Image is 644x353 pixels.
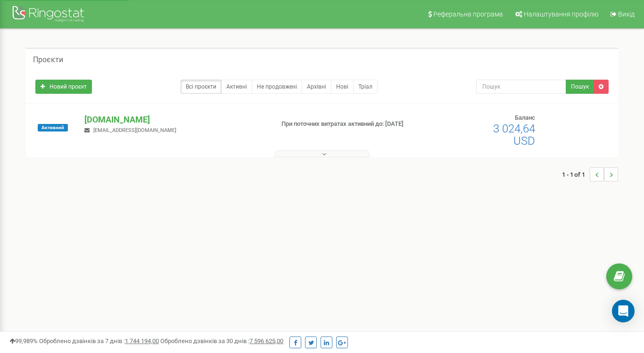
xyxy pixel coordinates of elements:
[515,114,535,121] span: Баланс
[433,10,503,18] span: Реферальна програма
[9,337,38,345] span: 99,989%
[493,122,535,148] span: 3 024,64 USD
[353,80,378,94] a: Тріал
[39,337,159,345] span: Оброблено дзвінків за 7 днів :
[38,124,68,131] span: Активний
[524,10,598,18] span: Налаштування профілю
[566,80,594,94] button: Пошук
[160,337,283,345] span: Оброблено дзвінків за 30 днів :
[302,80,331,94] a: Архівні
[612,300,635,322] div: Open Intercom Messenger
[281,120,414,129] p: При поточних витратах активний до: [DATE]
[252,80,302,94] a: Не продовжені
[181,80,222,94] a: Всі проєкти
[562,158,618,191] nav: ...
[125,337,159,345] u: 1 744 194,00
[331,80,354,94] a: Нові
[221,80,252,94] a: Активні
[476,80,567,94] input: Пошук
[33,56,63,64] h5: Проєкти
[35,80,92,94] a: Новий проєкт
[618,10,635,18] span: Вихід
[84,114,266,126] p: [DOMAIN_NAME]
[249,337,283,345] u: 7 596 625,00
[562,167,590,181] span: 1 - 1 of 1
[93,127,176,133] span: [EMAIL_ADDRESS][DOMAIN_NAME]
